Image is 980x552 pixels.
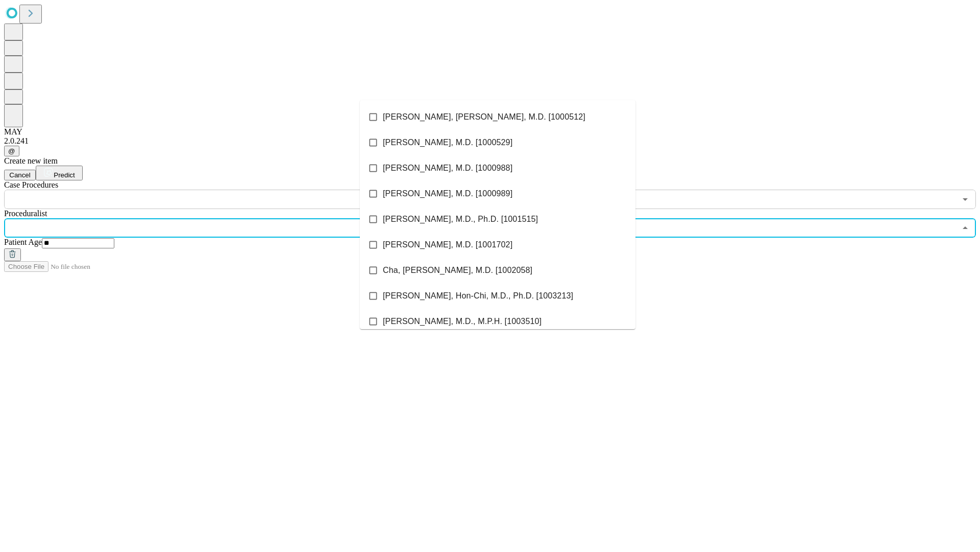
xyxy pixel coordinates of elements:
[958,192,972,206] button: Open
[9,171,31,179] span: Cancel
[383,188,512,200] span: [PERSON_NAME], M.D. [1000989]
[4,238,42,246] span: Patient Age
[383,136,512,149] span: [PERSON_NAME], M.D. [1000529]
[383,315,542,328] span: [PERSON_NAME], M.D., M.P.H. [1003510]
[383,264,532,277] span: Cha, [PERSON_NAME], M.D. [1002058]
[958,221,972,235] button: Close
[4,209,47,218] span: Proceduralist
[4,146,19,156] button: @
[4,156,58,165] span: Create new item
[383,162,512,174] span: [PERSON_NAME], M.D. [1000988]
[4,170,36,180] button: Cancel
[4,180,58,189] span: Scheduled Procedure
[383,290,573,302] span: [PERSON_NAME], Hon-Chi, M.D., Ph.D. [1003213]
[54,171,75,179] span: Predict
[36,166,83,180] button: Predict
[383,213,538,225] span: [PERSON_NAME], M.D., Ph.D. [1001515]
[4,127,976,136] div: MAY
[8,147,15,155] span: @
[4,136,976,146] div: 2.0.241
[383,111,585,123] span: [PERSON_NAME], [PERSON_NAME], M.D. [1000512]
[383,239,512,251] span: [PERSON_NAME], M.D. [1001702]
